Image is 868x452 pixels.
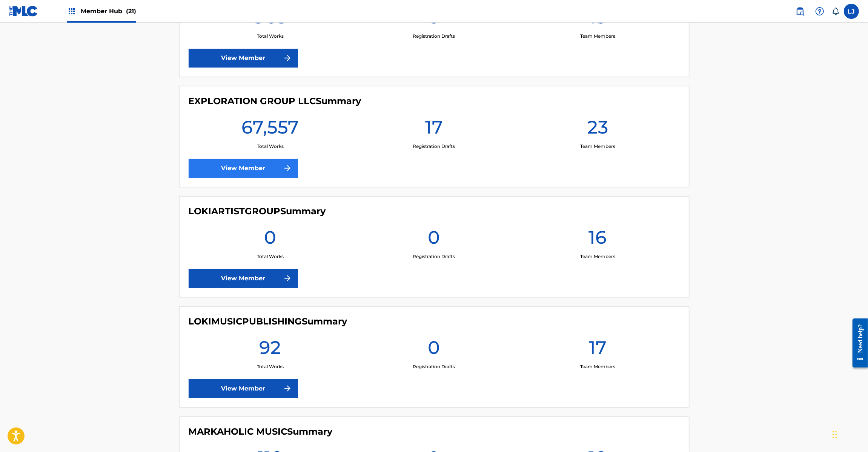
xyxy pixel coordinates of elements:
h4: LOKIMUSICPUBLISHING [189,316,347,327]
h4: LOKIARTISTGROUP [189,206,326,217]
p: Total Works [257,363,284,370]
p: Team Members [580,33,615,40]
img: search [796,7,805,16]
img: f7272a7cc735f4ea7f67.svg [283,164,292,173]
h1: 0 [428,336,440,363]
img: Top Rightsholders [67,7,76,16]
h1: 0 [264,226,276,253]
p: Team Members [580,253,615,260]
a: Public Search [793,4,808,19]
p: Registration Drafts [413,253,455,260]
p: Total Works [257,143,284,150]
p: Registration Drafts [413,363,455,370]
a: View Member [189,49,298,68]
div: User Menu [844,4,859,19]
img: help [815,7,824,16]
a: View Member [189,159,298,178]
h1: 16 [588,226,607,253]
div: Notifications [832,8,839,15]
h1: 92 [259,336,281,363]
p: Team Members [580,143,615,150]
p: Total Works [257,33,284,40]
img: f7272a7cc735f4ea7f67.svg [283,274,292,283]
iframe: Chat Widget [830,416,868,452]
div: Help [812,4,827,19]
img: f7272a7cc735f4ea7f67.svg [283,54,292,63]
img: f7272a7cc735f4ea7f67.svg [283,384,292,393]
span: (21) [126,8,136,15]
p: Team Members [580,363,615,370]
p: Registration Drafts [413,33,455,40]
h1: 0 [428,226,440,253]
a: View Member [189,269,298,288]
h1: 17 [425,116,443,143]
iframe: Resource Center [847,313,868,374]
p: Total Works [257,253,284,260]
a: View Member [189,379,298,398]
h1: 23 [587,116,608,143]
span: Member Hub [81,7,136,15]
h4: MARKAHOLIC MUSIC [189,426,333,437]
img: MLC Logo [9,6,38,17]
h1: 17 [589,336,607,363]
h1: 67,557 [241,116,299,143]
div: Drag [833,423,837,446]
h4: EXPLORATION GROUP LLC [189,95,361,107]
p: Registration Drafts [413,143,455,150]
